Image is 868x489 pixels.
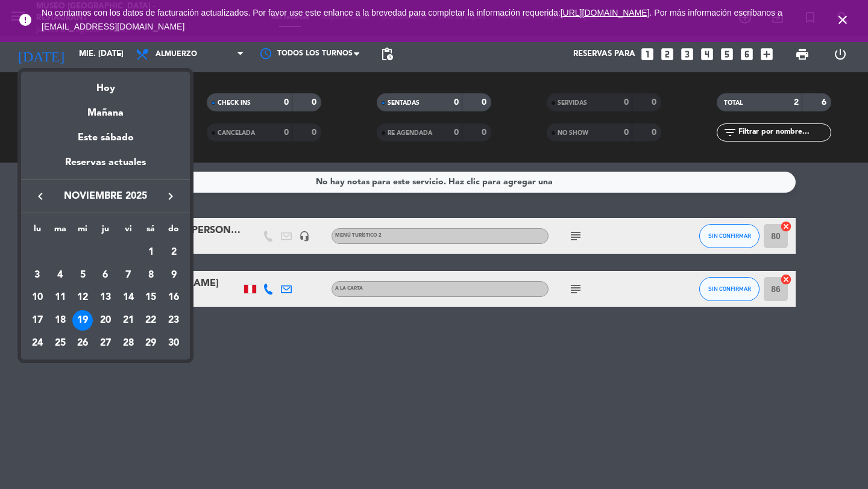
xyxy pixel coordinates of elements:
i: keyboard_arrow_right [163,189,178,204]
td: 24 de noviembre de 2025 [26,332,49,355]
div: Este sábado [21,121,190,155]
div: 5 [72,265,93,285]
td: 16 de noviembre de 2025 [162,287,185,310]
div: Hoy [21,72,190,96]
div: 11 [50,287,71,308]
div: 10 [27,287,48,308]
th: lunes [26,222,49,241]
i: keyboard_arrow_left [33,189,48,204]
td: 18 de noviembre de 2025 [49,309,72,332]
td: 30 de noviembre de 2025 [162,332,185,355]
button: keyboard_arrow_left [30,188,51,204]
td: 9 de noviembre de 2025 [162,264,185,287]
div: 29 [140,333,161,354]
td: NOV. [26,241,140,264]
div: 2 [163,242,184,263]
td: 5 de noviembre de 2025 [71,264,94,287]
div: 4 [50,265,71,285]
div: 15 [140,287,161,308]
td: 27 de noviembre de 2025 [94,332,117,355]
div: Reservas actuales [21,155,190,179]
td: 13 de noviembre de 2025 [94,287,117,310]
td: 23 de noviembre de 2025 [162,309,185,332]
td: 26 de noviembre de 2025 [71,332,94,355]
td: 22 de noviembre de 2025 [140,309,163,332]
th: jueves [94,222,117,241]
td: 12 de noviembre de 2025 [71,287,94,310]
div: 28 [118,333,139,354]
div: 16 [163,287,184,308]
div: 17 [27,310,48,331]
div: 13 [95,287,116,308]
td: 6 de noviembre de 2025 [94,264,117,287]
button: keyboard_arrow_right [160,188,181,204]
td: 19 de noviembre de 2025 [71,309,94,332]
div: 23 [163,310,184,331]
div: 6 [95,265,116,285]
div: 30 [163,333,184,354]
td: 15 de noviembre de 2025 [140,287,163,310]
div: 24 [27,333,48,354]
td: 17 de noviembre de 2025 [26,309,49,332]
div: 26 [72,333,93,354]
div: 25 [50,333,71,354]
td: 7 de noviembre de 2025 [117,264,140,287]
span: noviembre 2025 [51,188,160,204]
td: 11 de noviembre de 2025 [49,287,72,310]
td: 4 de noviembre de 2025 [49,264,72,287]
td: 1 de noviembre de 2025 [140,241,163,264]
td: 8 de noviembre de 2025 [140,264,163,287]
th: viernes [117,222,140,241]
th: martes [49,222,72,241]
div: 3 [27,265,48,285]
td: 28 de noviembre de 2025 [117,332,140,355]
div: 1 [140,242,161,263]
td: 21 de noviembre de 2025 [117,309,140,332]
td: 2 de noviembre de 2025 [162,241,185,264]
div: 21 [118,310,139,331]
div: 18 [50,310,71,331]
div: 12 [72,287,93,308]
td: 29 de noviembre de 2025 [140,332,163,355]
th: sábado [140,222,163,241]
td: 25 de noviembre de 2025 [49,332,72,355]
td: 14 de noviembre de 2025 [117,287,140,310]
div: 22 [140,310,161,331]
div: 19 [72,310,93,331]
th: domingo [162,222,185,241]
div: 7 [118,265,139,285]
div: 20 [95,310,116,331]
td: 3 de noviembre de 2025 [26,264,49,287]
td: 20 de noviembre de 2025 [94,309,117,332]
td: 10 de noviembre de 2025 [26,287,49,310]
div: 14 [118,287,139,308]
div: 8 [140,265,161,285]
div: 9 [163,265,184,285]
div: 27 [95,333,116,354]
div: Mañana [21,96,190,121]
th: miércoles [71,222,94,241]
